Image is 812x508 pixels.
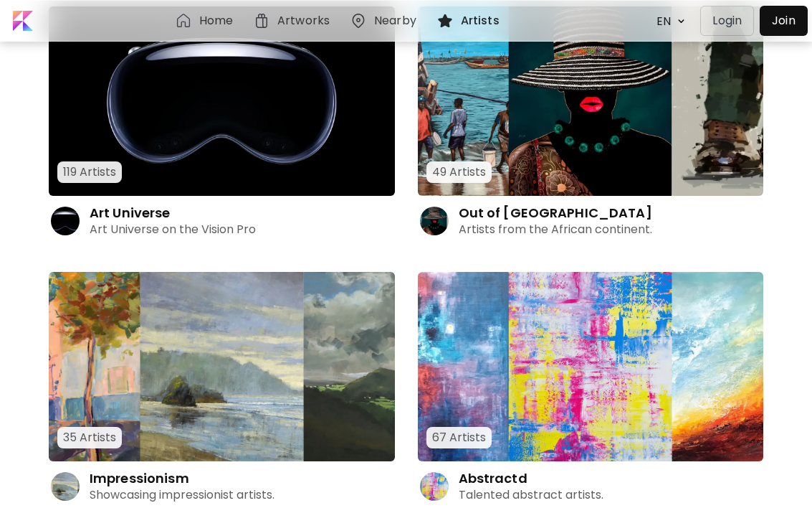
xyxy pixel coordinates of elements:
h4: Out of [GEOGRAPHIC_DATA] [459,204,652,222]
a: Artworks [253,12,335,29]
div: 49 Artists [426,161,492,183]
a: Join [760,6,808,36]
div: 35 Artists [57,427,122,448]
img: https://cdn.kaleido.art/CDN/Exhibitions/12/Banner/large.webp?updated=393078 [418,272,764,461]
p: Login [712,12,742,29]
h6: Artists [461,15,500,27]
h4: Abstractd [459,470,527,487]
a: Login [700,6,760,36]
h5: Talented abstract artists. [459,487,757,503]
img: https://cdn.kaleido.art/CDN/Exhibitions/33/Banner/large.webp?updated=393099 [49,272,395,461]
div: EN [649,9,674,34]
img: https://cdn.kaleido.art/CDN/Exhibitions/78/Banner/large.webp?updated=648829 [49,6,395,196]
h6: Nearby [374,15,416,27]
h5: Artists from the African continent. [459,222,757,237]
h5: Showcasing impressionist artists. [90,487,388,503]
h6: Artworks [277,15,330,27]
div: 67 Artists [426,427,492,448]
h5: Art Universe on the Vision Pro [90,222,388,237]
a: Artists [436,12,505,29]
a: Nearby [350,12,422,29]
h4: Art Universe [90,204,171,222]
img: https://cdn.kaleido.art/CDN/Exhibitions/24/Banner/large.webp?updated=407091 [418,6,764,196]
h6: Home [199,15,233,27]
a: Home [175,12,239,29]
button: Login [700,6,754,36]
h4: Impressionism [90,470,189,487]
div: 119 Artists [57,161,122,183]
img: arrow down [674,14,689,28]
